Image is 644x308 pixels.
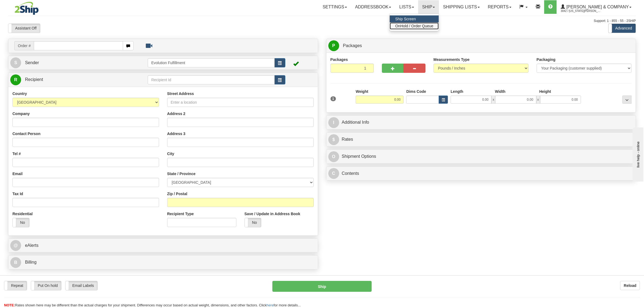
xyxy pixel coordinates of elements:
span: $ [328,134,339,145]
label: Put On hold [31,281,61,290]
a: B Billing [10,257,316,268]
button: Reload [620,281,640,290]
label: Email Labels [65,281,97,290]
span: eAlerts [25,243,38,248]
span: 3042 / [US_STATE][PERSON_NAME] [561,8,601,14]
label: Country [12,91,27,96]
input: Enter a location [167,98,314,107]
label: Recipient Type [167,211,194,217]
a: OnHold / Order Queue [390,22,439,30]
span: [PERSON_NAME] & Company [565,5,629,9]
a: Reports [484,0,516,14]
label: Height [539,89,551,94]
input: Sender Id [148,58,275,67]
iframe: chat widget [632,126,643,182]
label: Dims Code [406,89,426,94]
a: R Recipient [10,74,133,85]
label: Length [451,89,463,94]
span: 1 [331,96,336,101]
label: Email [12,171,22,176]
label: Street Address [167,91,194,96]
button: Ship [272,281,372,292]
label: Advanced [609,24,636,32]
a: OShipment Options [328,151,634,162]
b: Reload [624,283,636,288]
label: No [245,218,261,227]
a: IAdditional Info [328,117,634,128]
span: R [10,74,21,85]
span: @ [10,240,21,251]
div: ... [622,96,632,104]
span: OnHold / Order Queue [395,24,433,28]
label: Address 2 [167,111,186,116]
a: P Packages [328,40,634,51]
a: Addressbook [351,0,395,14]
a: here [267,303,274,307]
a: Settings [319,0,351,14]
span: O [328,151,339,162]
label: Address 3 [167,131,186,136]
a: Shipping lists [439,0,484,14]
a: CContents [328,168,634,179]
a: Ship [418,0,439,14]
label: Weight [356,89,368,94]
a: @ eAlerts [10,240,316,251]
a: Ship Screen [390,15,439,22]
span: Billing [25,260,37,264]
label: Measurements Type [434,57,470,62]
span: x [536,96,540,104]
img: logo3042.jpg [8,1,45,15]
span: Packages [343,43,362,48]
label: No [13,218,29,227]
span: NOTE: [4,303,15,307]
label: Tax Id [12,191,23,196]
div: live help - online [4,5,50,9]
label: State / Province [167,171,196,176]
span: P [328,40,339,51]
label: Company [12,111,30,116]
span: S [10,57,21,68]
label: Repeat [4,281,27,290]
label: Residential [12,211,33,217]
label: Tel # [12,151,21,156]
a: [PERSON_NAME] & Company 3042 / [US_STATE][PERSON_NAME] [557,0,636,14]
label: Packaging [537,57,556,62]
input: Recipient Id [148,75,275,84]
span: x [491,96,495,104]
a: Lists [395,0,418,14]
div: Support: 1 - 855 - 55 - 2SHIP [8,19,636,23]
label: Zip / Postal [167,191,187,196]
span: B [10,257,21,268]
span: Ship Screen [395,17,416,21]
label: City [167,151,174,156]
a: $Rates [328,134,634,145]
label: Contact Person [12,131,40,136]
span: I [328,117,339,128]
label: Packages [331,57,348,62]
span: Recipient [25,77,43,82]
a: S Sender [10,57,148,68]
span: Sender [25,60,39,65]
label: Assistant Off [8,24,40,32]
span: C [328,168,339,179]
label: Save / Update in Address Book [245,211,300,217]
label: Width [495,89,506,94]
span: Order # [14,41,34,50]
